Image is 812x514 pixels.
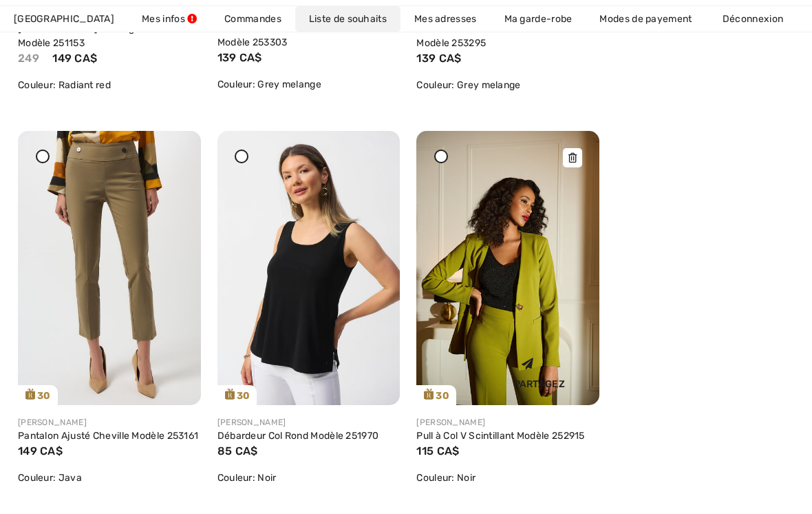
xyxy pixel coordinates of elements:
a: Déconnexion [709,6,811,32]
span: 249 [18,52,39,65]
a: Liste de souhaits [295,6,400,32]
a: Pull à Col V Scintillant Modèle 252915 [416,430,584,442]
div: Couleur: Radiant red [18,78,201,92]
div: [PERSON_NAME] [416,416,599,429]
a: Mes adresses [400,6,491,32]
div: Couleur: Java [18,471,201,485]
span: 139 CA$ [217,51,262,64]
span: 149 CA$ [18,444,63,458]
div: Couleur: Grey melange [217,77,400,92]
div: Couleur: Noir [416,471,599,485]
div: Couleur: Noir [217,471,400,485]
a: Mes infos [128,6,211,32]
div: [PERSON_NAME] [217,416,400,429]
a: Modes de payement [586,6,705,32]
span: 149 CA$ [52,52,97,65]
a: Pantalon Ajusté Cheville Modèle 253161 [18,430,198,442]
div: [PERSON_NAME] [18,416,201,429]
span: 115 CA$ [416,444,459,458]
div: Couleur: Grey melange [416,78,599,92]
a: Commandes [211,6,295,32]
a: Ma garde-robe [491,6,586,32]
a: 30 [217,131,400,405]
a: 30 [18,131,201,405]
a: 30 [416,131,599,405]
span: [GEOGRAPHIC_DATA] [14,12,114,26]
span: 139 CA$ [416,52,461,65]
img: joseph-ribkoff-tops-black_251970_2_f963_search.jpg [217,131,400,405]
a: Débardeur Col Rond Modèle 251970 [217,430,379,442]
a: Pantalon Formelle Cintré Modèle 253295 [416,23,528,49]
img: joseph-ribkoff-pants-java_253161e_4_3ffe_search.jpg [18,131,201,405]
img: joseph-ribkoff-tops-black_252915c_1_c79b_search.jpg [416,131,599,405]
span: 85 CA$ [217,444,258,458]
a: [PERSON_NAME] Mi-longue Modèle 251153 [18,23,146,49]
div: Partagez [490,346,589,395]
